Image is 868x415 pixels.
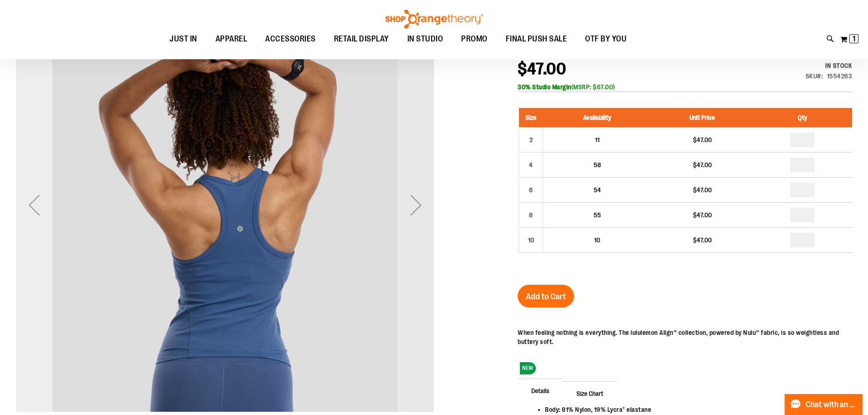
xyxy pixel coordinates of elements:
[585,29,627,49] span: OTF BY YOU
[594,186,601,194] span: 54
[656,135,748,144] div: $47.00
[526,292,566,302] span: Add to Cart
[594,211,601,219] span: 55
[524,133,538,147] div: 2
[563,381,617,405] span: Size Chart
[518,83,571,91] b: 30% Studio Margin
[594,236,600,244] span: 10
[506,29,567,49] span: FINAL PUSH SALE
[651,108,753,128] th: Unit Price
[524,233,538,247] div: 10
[334,29,389,49] span: RETAIL DISPLAY
[806,61,853,70] div: In stock
[520,362,536,374] span: NEW
[785,394,863,415] button: Chat with an Expert
[806,72,823,80] strong: SKU
[656,210,748,220] div: $47.00
[169,29,197,49] span: JUST IN
[519,108,543,128] th: Size
[806,61,853,70] div: Availability
[518,379,563,402] span: Details
[656,236,748,245] div: $47.00
[384,10,484,29] img: Shop Orangetheory
[827,72,853,81] div: 1554263
[518,285,574,307] button: Add to Cart
[524,208,538,222] div: 8
[806,400,857,409] span: Chat with an Expert
[545,405,843,414] li: Body: 81% Nylon, 19% Lycra® elastane
[543,108,652,128] th: Availability
[656,160,748,169] div: $47.00
[265,29,316,49] span: ACCESSORIES
[595,136,600,143] span: 11
[518,328,852,346] div: When feeling nothing is everything. The lululemon Align™ collection, powered by Nulu™ fabric, is ...
[853,34,856,43] span: 1
[407,29,443,49] span: IN STUDIO
[518,60,566,78] span: $47.00
[524,158,538,172] div: 4
[524,183,538,197] div: 6
[461,29,488,49] span: PROMO
[753,108,852,128] th: Qty
[656,185,748,195] div: $47.00
[216,29,247,49] span: APPAREL
[594,161,601,169] span: 58
[518,82,852,92] div: (MSRP: $67.00)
